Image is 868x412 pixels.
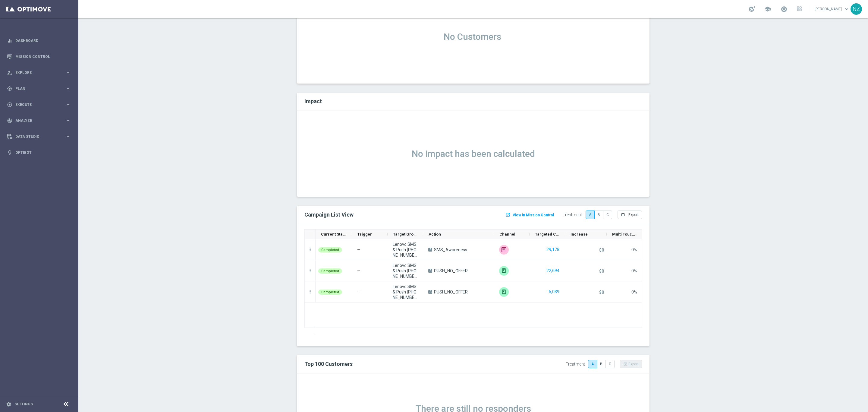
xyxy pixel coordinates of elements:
i: gps_fixed [7,86,12,91]
p: $0 [599,268,604,274]
label: C [603,211,612,219]
i: keyboard_arrow_right [65,134,71,139]
span: Action [429,232,441,236]
button: equalizer Dashboard [7,38,71,43]
i: keyboard_arrow_right [65,102,71,107]
p: $0 [599,247,604,253]
i: more_vert [307,247,313,252]
div: Dashboard [7,33,71,49]
span: Multi Touch Attribution [612,232,637,236]
span: Trigger [357,232,372,236]
i: settings [6,401,11,407]
span: A [428,290,432,294]
p: Treatment [566,361,585,367]
i: keyboard_arrow_right [65,86,71,91]
button: B [597,360,606,368]
span: Increase [571,232,588,236]
span: View in Mission Control [513,213,554,217]
i: keyboard_arrow_right [65,70,71,75]
button: gps_fixed Plan keyboard_arrow_right [7,86,71,91]
span: PUSH_NO_OFFER [434,289,468,295]
div: 0% [631,247,637,252]
button: 22,694 [546,267,560,274]
colored-tag: Completed [318,289,342,295]
span: A [428,269,432,273]
i: lightbulb [7,150,12,155]
span: Completed [321,290,339,294]
span: keyboard_arrow_down [843,6,850,12]
span: Execute [15,103,65,106]
button: A [588,360,597,368]
span: — [357,247,360,252]
span: — [357,268,360,273]
span: SMS_Awareness [434,247,467,252]
button: C [605,360,615,368]
span: — [357,290,360,294]
button: person_search Explore keyboard_arrow_right [7,70,71,75]
button: play_circle_outline Execute keyboard_arrow_right [7,102,71,107]
span: Export [628,213,639,217]
i: person_search [7,70,12,75]
span: Completed [321,269,339,273]
span: Lenovo SMS & Push 20250930 - Campaign 3 [393,284,418,300]
span: Lenovo SMS & Push 20250930 - Campaign 2 [393,263,418,279]
div: No Customers [301,7,644,67]
div: Treatment [563,212,582,217]
span: Export [628,362,639,366]
span: Top 100 Customers [304,361,353,367]
i: equalizer [7,38,12,43]
span: Campaign List View [304,211,354,218]
button: lightbulb Optibot [7,150,71,155]
button: Data Studio keyboard_arrow_right [7,134,71,139]
button: 29,178 [546,246,560,253]
img: OptiMobile Push [499,266,509,276]
button: more_vert [307,268,313,273]
div: track_changes Analyze keyboard_arrow_right [7,118,71,123]
span: Targeted Customers [535,232,560,236]
div: Analyze [7,118,65,123]
i: open_in_browser [621,213,625,217]
span: Target Group [393,232,418,236]
i: play_circle_outline [7,102,12,107]
span: Impact [304,98,322,104]
a: [PERSON_NAME]keyboard_arrow_down [814,5,851,14]
span: Analyze [15,119,65,122]
div: 0% [631,289,637,295]
div: NZ [851,3,862,15]
div: Optibot [7,144,71,160]
img: Attentive SMS [499,245,509,255]
colored-tag: Completed [318,268,342,274]
i: keyboard_arrow_right [65,118,71,123]
button: open_in_browser Export [620,360,642,368]
i: launch [505,212,510,217]
button: more_vert [307,289,313,294]
span: A [428,248,432,252]
button: open_in_browser Export [618,211,642,219]
a: Settings [14,402,33,406]
div: Explore [7,70,65,75]
span: Plan [15,87,65,90]
span: school [764,6,771,12]
colored-tag: Completed [318,247,342,252]
span: Current Status [321,232,347,236]
label: B [594,211,603,219]
span: PUSH_NO_OFFER [434,268,468,274]
button: launch View in Mission Control [505,211,555,219]
a: Optibot [15,144,71,160]
img: Web Push Notifications [499,287,509,297]
div: 0% [631,268,637,274]
div: Plan [7,86,65,91]
span: Explore [15,71,65,74]
div: Data Studio [7,134,65,139]
a: Dashboard [15,33,71,49]
span: Data Studio [15,135,65,138]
